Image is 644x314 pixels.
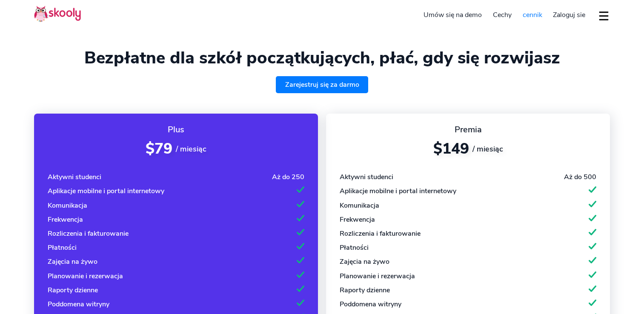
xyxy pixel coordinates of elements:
a: Cechy [487,8,517,22]
a: Umów się na demo [418,8,488,22]
div: Raporty dzienne [48,285,98,295]
div: Aplikacje mobilne i portal internetowy [340,186,456,196]
div: Zajęcia na żywo [340,257,389,266]
div: Premia [340,124,596,135]
span: $149 [433,139,469,159]
span: Zaloguj sie [553,10,585,20]
div: Aktywni studenci [340,172,393,182]
div: Komunikacja [48,201,87,210]
button: dropdown menu [598,6,610,26]
div: Komunikacja [340,201,379,210]
div: Rozliczenia i fakturowanie [48,229,129,238]
div: Plus [48,124,304,135]
div: Aż do 500 [564,172,596,182]
a: Zarejestruj się za darmo [276,76,369,93]
div: Frekwencja [48,215,83,224]
div: Poddomena witryny [340,300,401,309]
h1: Bezpłatne dla szkół początkujących, płać, gdy się rozwijasz [34,48,610,68]
div: Zajęcia na żywo [48,257,97,266]
div: Aż do 250 [272,172,304,182]
div: Płatności [340,243,369,252]
div: Poddomena witryny [48,300,109,309]
img: Skooly [34,6,81,22]
span: / miesiąc [472,144,503,154]
div: Aktywni studenci [48,172,101,182]
div: Rozliczenia i fakturowanie [340,229,421,238]
div: Aplikacje mobilne i portal internetowy [48,186,164,196]
div: Planowanie i rezerwacja [340,271,415,281]
div: Płatności [48,243,77,252]
div: Planowanie i rezerwacja [48,271,123,281]
a: cennik [517,8,548,22]
a: Zaloguj sie [547,8,591,22]
span: cennik [523,10,542,20]
span: $79 [146,139,172,159]
div: Raporty dzienne [340,285,390,295]
div: Frekwencja [340,215,375,224]
span: / miesiąc [176,144,206,154]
